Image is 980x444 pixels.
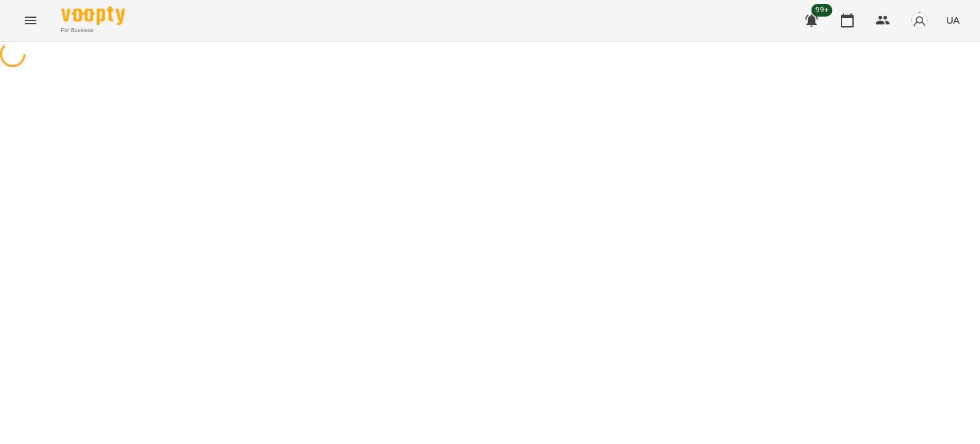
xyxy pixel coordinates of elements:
span: 99+ [812,4,833,17]
button: Menu [15,5,46,36]
button: UA [941,8,965,32]
img: Voopty Logo [61,6,125,25]
span: For Business [61,26,125,34]
span: UA [946,13,960,27]
img: avatar_s.png [910,11,928,29]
